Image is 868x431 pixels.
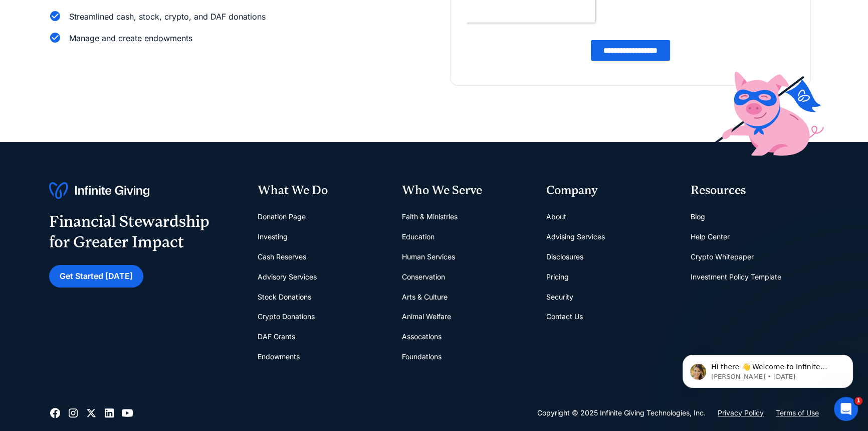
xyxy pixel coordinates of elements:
a: Security [546,287,573,307]
iframe: Intercom notifications message [668,334,868,404]
div: Manage and create endowments [69,32,192,45]
div: Resources [691,182,819,199]
a: Pricing [546,267,569,287]
a: Blog [691,207,705,227]
a: DAF Grants [258,327,295,347]
a: Assocations [402,327,442,347]
div: Who We Serve [402,182,530,199]
a: About [546,207,566,227]
a: Donation Page [258,207,306,227]
a: Disclosures [546,247,583,267]
div: Copyright © 2025 Infinite Giving Technologies, Inc. [537,407,706,419]
a: Faith & Ministries [402,207,458,227]
a: Arts & Culture [402,287,448,307]
a: Stock Donations [258,287,311,307]
div: Company [546,182,675,199]
iframe: Intercom live chat [834,397,858,421]
div: Streamlined cash, stock, crypto, and DAF donations [69,10,266,24]
a: Conservation [402,267,445,287]
a: Contact Us [546,307,583,327]
a: Human Services [402,247,455,267]
a: Privacy Policy [718,407,764,419]
a: Investment Policy Template [691,267,781,287]
a: Terms of Use [776,407,819,419]
a: Cash Reserves [258,247,306,267]
a: Advising Services [546,227,605,247]
a: Advisory Services [258,267,317,287]
a: Education [402,227,435,247]
div: Financial Stewardship for Greater Impact [49,211,209,253]
a: Foundations [402,347,442,367]
a: Get Started [DATE] [49,265,143,288]
span: 1 [854,397,862,405]
a: Investing [258,227,288,247]
a: Help Center [691,227,730,247]
div: What We Do [258,182,386,199]
a: Crypto Whitepaper [691,247,754,267]
a: Animal Welfare [402,307,451,327]
a: Endowments [258,347,300,367]
a: Crypto Donations [258,307,315,327]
